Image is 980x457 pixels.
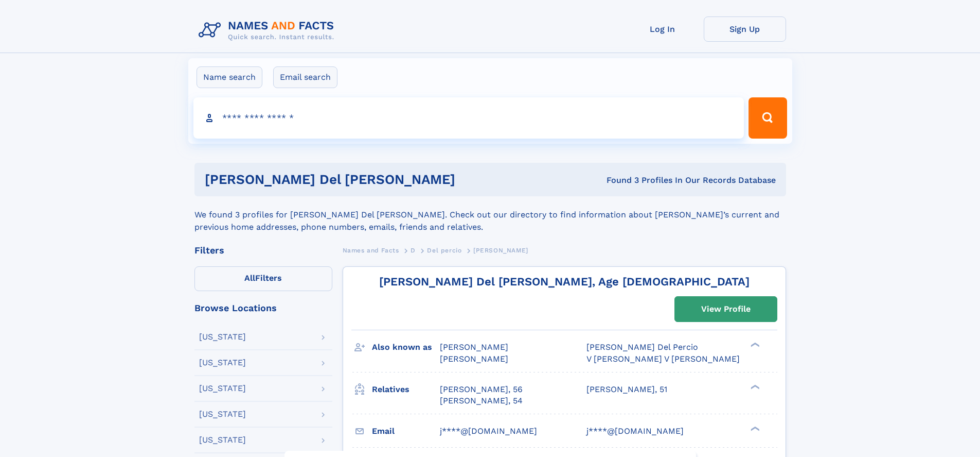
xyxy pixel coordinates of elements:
span: V [PERSON_NAME] V [PERSON_NAME] [586,354,740,364]
a: [PERSON_NAME], 54 [440,395,523,407]
a: Log In [621,16,704,42]
label: Name search [197,66,262,88]
h3: Email [372,422,440,440]
div: [US_STATE] [199,384,246,393]
div: [US_STATE] [199,436,246,444]
button: Search Button [749,97,787,139]
a: Sign Up [704,16,786,42]
div: Filters [194,246,332,255]
h1: [PERSON_NAME] Del [PERSON_NAME] [205,173,531,186]
img: Logo Names and Facts [194,16,343,44]
a: D [411,244,416,257]
span: [PERSON_NAME] [440,354,508,364]
span: [PERSON_NAME] [440,342,508,352]
div: ❯ [748,342,760,348]
a: [PERSON_NAME], 56 [440,384,523,395]
span: D [411,247,416,254]
div: Found 3 Profiles In Our Records Database [531,175,776,186]
div: We found 3 profiles for [PERSON_NAME] Del [PERSON_NAME]. Check out our directory to find informat... [194,196,786,233]
label: Filters [194,266,332,291]
div: [US_STATE] [199,410,246,418]
div: [US_STATE] [199,333,246,341]
div: [US_STATE] [199,359,246,367]
a: Del percio [427,244,461,257]
span: Del percio [427,247,461,254]
a: [PERSON_NAME], 51 [586,384,667,395]
div: View Profile [701,297,751,321]
span: [PERSON_NAME] Del Percio [586,342,698,352]
a: View Profile [675,297,777,321]
h3: Also known as [372,338,440,356]
span: [PERSON_NAME] [473,247,528,254]
div: ❯ [748,425,760,432]
h3: Relatives [372,381,440,398]
a: Names and Facts [343,244,399,257]
span: All [244,273,255,283]
a: [PERSON_NAME] Del [PERSON_NAME], Age [DEMOGRAPHIC_DATA] [379,275,750,288]
div: Browse Locations [194,303,332,313]
div: ❯ [748,383,760,390]
input: search input [193,97,744,139]
label: Email search [273,66,337,88]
